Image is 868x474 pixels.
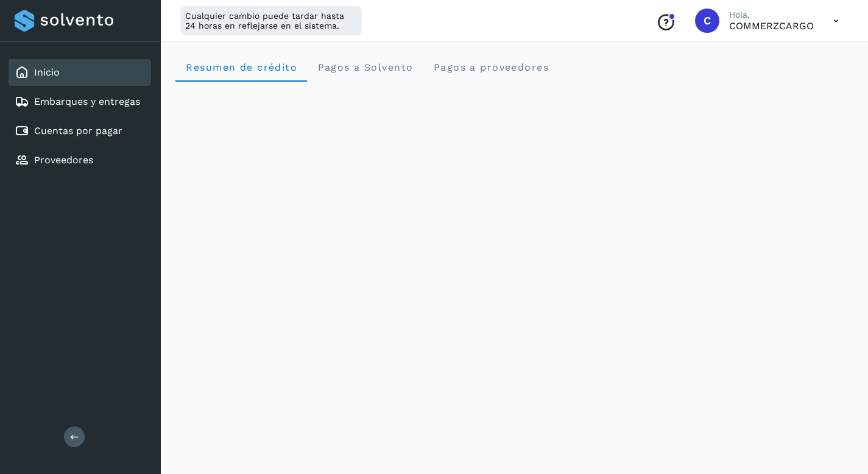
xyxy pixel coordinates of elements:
div: Proveedores [9,147,151,174]
span: Pagos a proveedores [432,62,549,73]
p: COMMERZCARGO [729,20,814,32]
div: Inicio [9,59,151,86]
div: Embarques y entregas [9,88,151,115]
div: Cuentas por pagar [9,118,151,144]
span: Resumen de crédito [185,62,297,73]
p: Hola, [729,10,814,20]
div: Cualquier cambio puede tardar hasta 24 horas en reflejarse en el sistema. [180,6,362,35]
a: Proveedores [34,154,93,166]
a: Cuentas por pagar [34,125,122,136]
a: Inicio [34,66,60,78]
span: Pagos a Solvento [317,62,413,73]
a: Embarques y entregas [34,96,140,107]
